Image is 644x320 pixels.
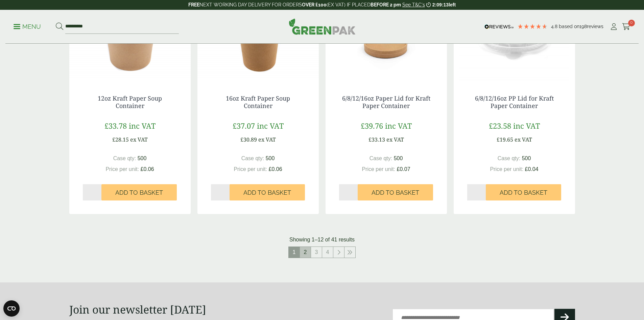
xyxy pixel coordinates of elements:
span: Case qty: [369,155,392,161]
span: left [449,2,456,7]
span: reviews [587,24,603,29]
span: inc VAT [129,121,156,131]
span: inc VAT [385,121,412,131]
span: Price per unit: [105,166,139,172]
button: Open CMP widget [3,300,20,317]
p: Menu [14,23,41,31]
span: £33.13 [368,136,385,143]
span: Price per unit: [362,166,395,172]
span: £30.89 [240,136,257,143]
a: 16oz Kraft Paper Soup Container [226,94,290,110]
span: £0.06 [141,166,154,172]
strong: BEFORE 2 pm [371,2,401,7]
i: Cart [622,23,630,30]
span: 198 [579,24,587,29]
button: Add to Basket [486,184,561,200]
span: inc VAT [513,121,540,131]
span: 4.8 [551,24,559,29]
a: 3 [311,247,322,258]
a: 6/8/12/16oz Paper Lid for Kraft Paper Container [342,94,430,110]
span: 500 [394,155,403,161]
a: 0 [622,22,630,32]
span: Add to Basket [500,189,547,196]
span: 2:09:13 [432,2,449,7]
span: £33.78 [104,121,127,131]
span: £28.15 [112,136,129,143]
a: Menu [14,23,41,29]
span: Case qty: [241,155,264,161]
span: £39.76 [361,121,383,131]
button: Add to Basket [358,184,433,200]
span: ex VAT [130,136,148,143]
i: My Account [610,23,618,30]
span: 500 [138,155,147,161]
a: 12oz Kraft Paper Soup Container [98,94,162,110]
span: Add to Basket [243,189,291,196]
strong: FREE [188,2,199,7]
span: £23.58 [489,121,511,131]
span: £0.06 [269,166,282,172]
span: ex VAT [258,136,276,143]
img: GreenPak Supplies [289,18,356,35]
a: See T&C's [402,2,425,7]
a: 6/8/12/16oz PP Lid for Kraft Paper Container [475,94,554,110]
span: 0 [628,20,635,26]
span: Case qty: [113,155,136,161]
span: Price per unit: [234,166,267,172]
span: £37.07 [233,121,255,131]
p: Showing 1–12 of 41 results [289,236,355,244]
strong: OVER £100 [302,2,327,7]
span: 500 [522,155,531,161]
span: ex VAT [386,136,404,143]
span: ex VAT [515,136,532,143]
button: Add to Basket [230,184,305,200]
strong: Join our newsletter [DATE] [69,302,206,317]
span: £0.04 [525,166,539,172]
span: inc VAT [257,121,284,131]
span: Add to Basket [115,189,163,196]
span: Based on [559,24,579,29]
div: 4.79 Stars [517,23,548,29]
span: £0.07 [397,166,410,172]
span: Price per unit: [490,166,523,172]
span: 500 [266,155,275,161]
img: REVIEWS.io [484,24,514,29]
span: Case qty: [498,155,521,161]
span: Add to Basket [372,189,419,196]
button: Add to Basket [101,184,177,200]
span: 1 [289,247,300,258]
a: 2 [300,247,311,258]
a: 4 [322,247,333,258]
span: £19.65 [497,136,513,143]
